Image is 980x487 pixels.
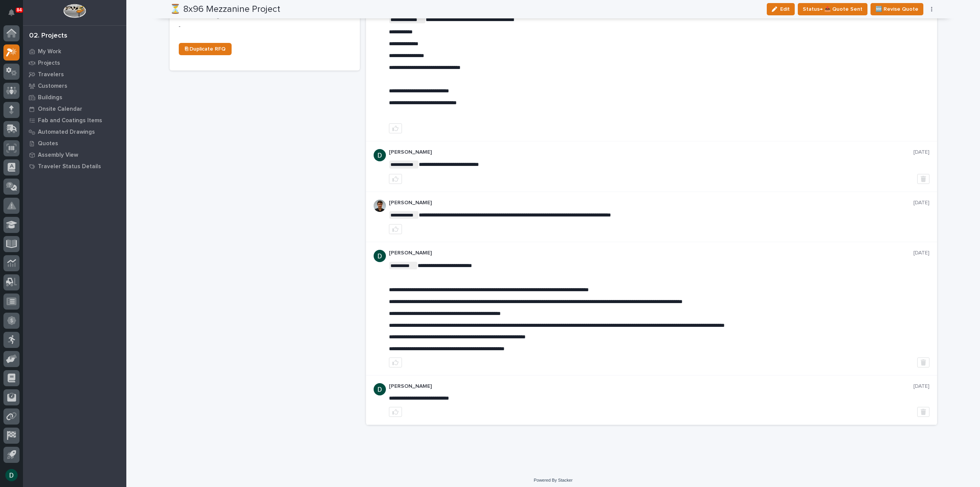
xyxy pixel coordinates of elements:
[23,46,126,57] a: My Work
[534,478,572,482] a: Powered By Stacker
[38,94,62,101] p: Buildings
[803,5,862,14] span: Status→ 📤 Quote Sent
[38,129,95,136] p: Automated Drawings
[389,383,913,390] p: [PERSON_NAME]
[3,467,20,483] button: users-avatar
[917,357,929,367] button: Delete post
[23,138,126,149] a: Quotes
[23,126,126,138] a: Automated Drawings
[913,383,929,390] p: [DATE]
[185,46,225,52] span: ⎘ Duplicate RFQ
[38,117,102,124] p: Fab and Coatings Items
[179,43,232,55] a: ⎘ Duplicate RFQ
[798,3,867,15] button: Status→ 📤 Quote Sent
[389,123,402,133] button: like this post
[917,174,929,184] button: Delete post
[389,224,402,234] button: like this post
[23,115,126,126] a: Fab and Coatings Items
[38,152,78,159] p: Assembly View
[917,407,929,417] button: Delete post
[913,149,929,156] p: [DATE]
[374,250,386,262] img: ACg8ocJgdhFn4UJomsYM_ouCmoNuTXbjHW0N3LU2ED0DpQ4pt1V6hA=s96-c
[389,250,913,256] p: [PERSON_NAME]
[3,5,20,21] button: Notifications
[871,3,923,15] button: 🆕 Revise Quote
[767,3,795,15] button: Edit
[913,250,929,256] p: [DATE]
[23,92,126,103] a: Buildings
[780,6,790,13] span: Edit
[29,32,67,40] div: 02. Projects
[374,149,386,161] img: ACg8ocJgdhFn4UJomsYM_ouCmoNuTXbjHW0N3LU2ED0DpQ4pt1V6hA=s96-c
[179,23,351,31] p: -
[38,83,67,90] p: Customers
[389,149,913,156] p: [PERSON_NAME]
[17,7,22,13] p: 84
[38,60,60,67] p: Projects
[63,4,86,18] img: Workspace Logo
[389,357,402,367] button: like this post
[23,80,126,92] a: Customers
[23,57,126,69] a: Projects
[23,69,126,80] a: Travelers
[10,9,20,21] div: Notifications84
[23,161,126,172] a: Traveler Status Details
[389,407,402,417] button: like this post
[913,200,929,206] p: [DATE]
[23,149,126,161] a: Assembly View
[38,48,61,55] p: My Work
[875,5,918,14] span: 🆕 Revise Quote
[38,163,101,170] p: Traveler Status Details
[374,383,386,395] img: ACg8ocJgdhFn4UJomsYM_ouCmoNuTXbjHW0N3LU2ED0DpQ4pt1V6hA=s96-c
[389,174,402,184] button: like this post
[389,200,913,206] p: [PERSON_NAME]
[38,106,82,113] p: Onsite Calendar
[23,103,126,115] a: Onsite Calendar
[374,200,386,212] img: AOh14Gjx62Rlbesu-yIIyH4c_jqdfkUZL5_Os84z4H1p=s96-c
[38,71,64,78] p: Travelers
[38,140,58,147] p: Quotes
[170,4,280,15] h2: ⏳ 8x96 Mezzanine Project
